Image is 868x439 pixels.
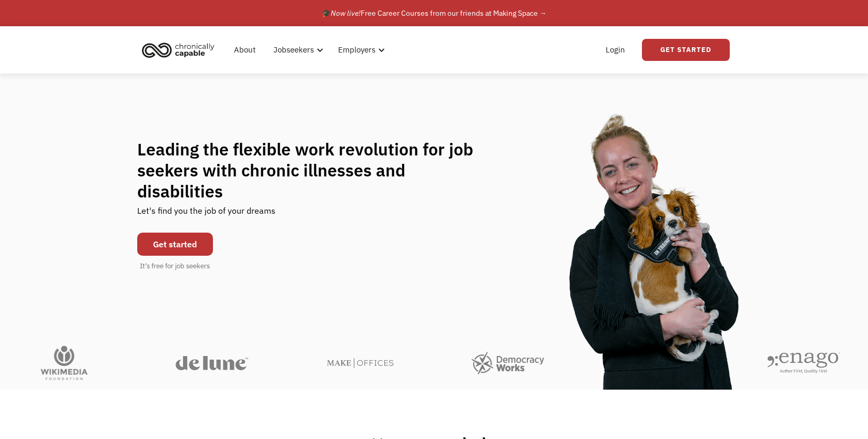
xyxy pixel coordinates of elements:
div: Jobseekers [273,44,314,56]
div: Employers [338,44,375,56]
a: About [228,33,262,67]
div: It's free for job seekers [140,261,210,271]
a: home [139,38,222,61]
img: Chronically Capable logo [139,38,218,61]
div: 🎓 Free Career Courses from our friends at Making Space → [322,7,547,19]
div: Let's find you the job of your dreams [137,202,275,227]
div: Employers [332,33,388,67]
a: Login [599,33,631,67]
a: Get started [137,233,213,256]
div: Jobseekers [267,33,326,67]
em: Now live! [331,8,361,18]
h1: Leading the flexible work revolution for job seekers with chronic illnesses and disabilities [137,139,494,202]
a: Get Started [642,39,730,61]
